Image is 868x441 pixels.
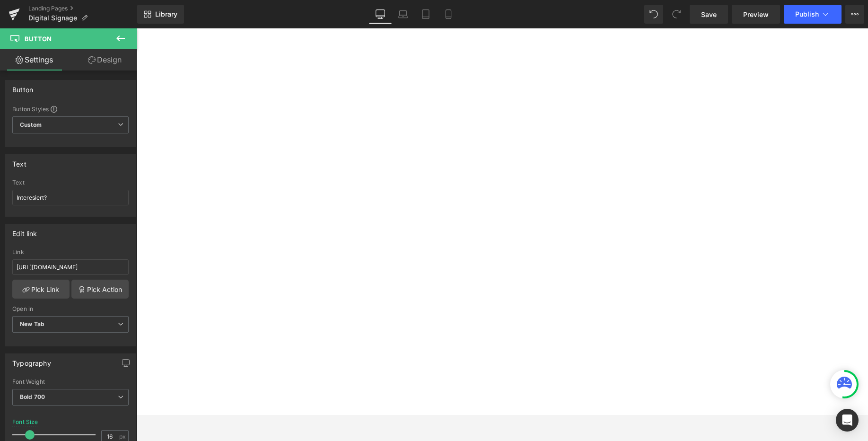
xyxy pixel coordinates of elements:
a: New Library [137,5,184,24]
button: Undo [644,5,663,24]
div: Font Weight [12,379,129,385]
a: Mobile [437,5,460,24]
button: Redo [667,5,686,24]
a: Landing Pages [28,5,137,12]
div: Open in [12,306,129,312]
div: Text [12,179,129,186]
div: Text [12,155,26,168]
div: Typography [12,354,51,367]
div: Button [12,80,33,94]
span: Library [155,10,177,18]
span: Preview [743,9,769,19]
div: Edit link [12,224,37,238]
button: Publish [784,5,842,24]
div: Font Size [12,419,38,425]
div: Link [12,249,129,256]
a: Preview [732,5,780,24]
a: Design [70,49,139,71]
div: Button Styles [12,105,129,113]
b: New Tab [20,320,44,327]
a: Pick Link [12,280,70,299]
span: px [119,433,127,440]
button: More [845,5,864,24]
span: Save [701,9,717,19]
a: Desktop [369,5,392,24]
span: Button [25,35,52,43]
span: Publish [795,10,819,18]
b: Custom [20,121,42,129]
div: Open Intercom Messenger [836,409,859,432]
span: Digital Signage [28,14,77,22]
a: Pick Action [71,280,129,299]
input: https://your-shop.myshopify.com [12,259,129,275]
a: Laptop [392,5,414,24]
a: Tablet [414,5,437,24]
b: Bold 700 [20,393,45,400]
